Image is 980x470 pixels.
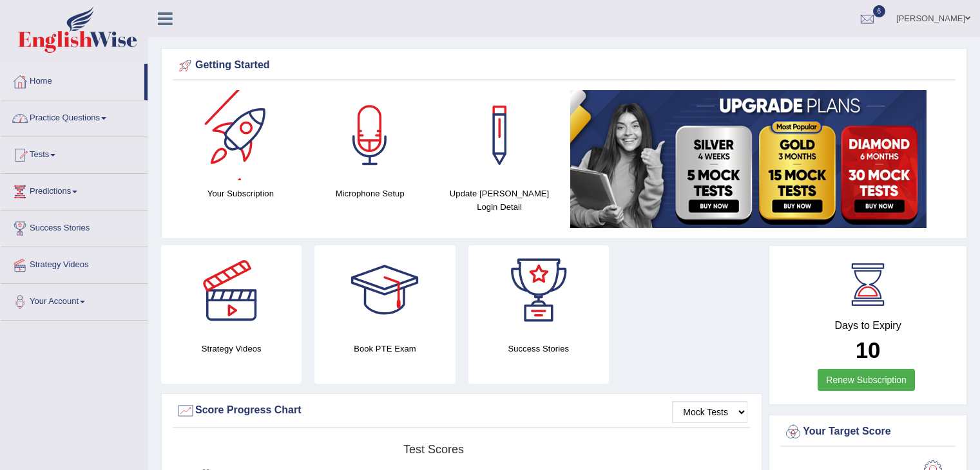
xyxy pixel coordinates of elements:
h4: Your Subscription [182,187,299,200]
h4: Update [PERSON_NAME] Login Detail [441,187,558,214]
a: Success Stories [1,211,148,243]
a: Practice Questions [1,100,148,133]
h4: Microphone Setup [312,187,428,200]
h4: Book PTE Exam [314,342,455,355]
h4: Success Stories [468,342,609,355]
a: Tests [1,137,148,169]
div: Your Target Score [783,422,952,442]
div: Getting Started [176,56,952,75]
div: Score Progress Chart [176,401,747,420]
h4: Days to Expiry [783,320,952,332]
span: 6 [873,5,886,17]
a: Home [1,64,144,96]
h4: Strategy Videos [161,342,302,355]
img: small5.jpg [570,90,927,228]
a: Renew Subscription [818,369,915,391]
a: Your Account [1,284,148,316]
a: Strategy Videos [1,247,148,279]
b: 10 [856,337,881,362]
tspan: Test scores [403,443,464,456]
a: Predictions [1,174,148,206]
